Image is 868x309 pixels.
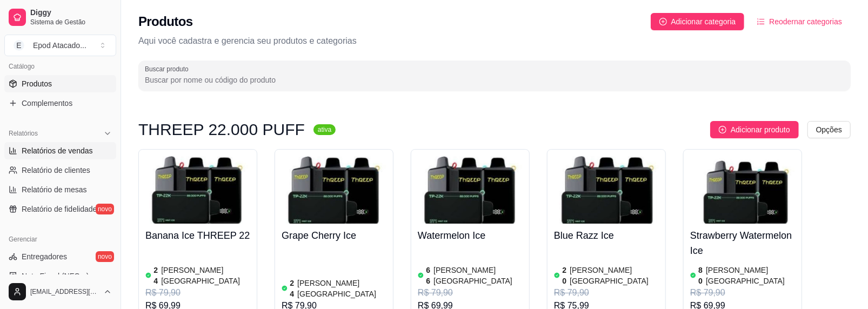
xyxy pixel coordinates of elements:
[14,40,24,51] span: E
[4,95,116,112] a: Complementos
[554,228,659,243] h4: Blue Razz Ice
[138,13,193,30] h2: Produtos
[282,228,386,243] h4: Grape Cherry Ice
[22,145,93,156] span: Relatórios de vendas
[757,18,765,25] span: ordered-list
[4,4,116,30] a: DiggySistema de Gestão
[433,265,523,286] article: [PERSON_NAME][GEOGRAPHIC_DATA]
[22,78,52,89] span: Produtos
[719,126,726,133] span: plus-circle
[418,156,523,224] img: product-image
[731,124,790,136] span: Adicionar produto
[690,286,795,299] div: R$ 79,90
[22,251,67,262] span: Entregadores
[4,75,116,92] a: Produtos
[138,35,851,48] p: Aqui você cadastra e gerencia seu produtos e categorias
[145,228,250,243] h4: Banana Ice THREEP 22
[4,162,116,179] a: Relatório de clientes
[554,156,659,224] img: product-image
[145,286,250,299] div: R$ 79,90
[138,123,305,136] h3: THREEP 22.000 PUFF
[706,265,795,286] article: [PERSON_NAME][GEOGRAPHIC_DATA]
[562,265,567,286] article: 20
[651,13,745,30] button: Adicionar categoria
[145,156,250,224] img: product-image
[698,265,704,286] article: 80
[710,121,799,138] button: Adicionar produto
[22,184,87,195] span: Relatório de mesas
[769,16,842,28] span: Reodernar categorias
[690,156,795,224] img: product-image
[418,286,523,299] div: R$ 79,90
[22,165,90,176] span: Relatório de clientes
[297,278,386,299] article: [PERSON_NAME][GEOGRAPHIC_DATA]
[145,64,192,73] label: Buscar produto
[33,40,86,51] div: Epod Atacado ...
[807,121,851,138] button: Opções
[690,228,795,258] h4: Strawberry Watermelon Ice
[22,98,72,109] span: Complementos
[426,265,431,286] article: 66
[30,287,99,296] span: [EMAIL_ADDRESS][DOMAIN_NAME]
[570,265,659,286] article: [PERSON_NAME][GEOGRAPHIC_DATA]
[4,200,116,218] a: Relatório de fidelidadenovo
[290,278,295,299] article: 24
[22,204,97,214] span: Relatório de fidelidade
[816,124,842,136] span: Opções
[4,231,116,248] div: Gerenciar
[30,8,112,18] span: Diggy
[671,16,736,28] span: Adicionar categoria
[4,142,116,159] a: Relatórios de vendas
[4,181,116,198] a: Relatório de mesas
[161,265,250,286] article: [PERSON_NAME][GEOGRAPHIC_DATA]
[418,228,523,243] h4: Watermelon Ice
[313,124,336,135] sup: ativa
[30,18,112,26] span: Sistema de Gestão
[9,129,38,138] span: Relatórios
[145,75,844,85] input: Buscar produto
[659,18,667,25] span: plus-circle
[749,13,851,30] button: Reodernar categorias
[22,271,89,281] span: Nota Fiscal (NFC-e)
[282,156,386,224] img: product-image
[153,265,159,286] article: 24
[4,279,116,305] button: [EMAIL_ADDRESS][DOMAIN_NAME]
[554,286,659,299] div: R$ 79,90
[4,58,116,75] div: Catálogo
[4,248,116,265] a: Entregadoresnovo
[4,267,116,285] a: Nota Fiscal (NFC-e)
[4,35,116,56] button: Select a team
